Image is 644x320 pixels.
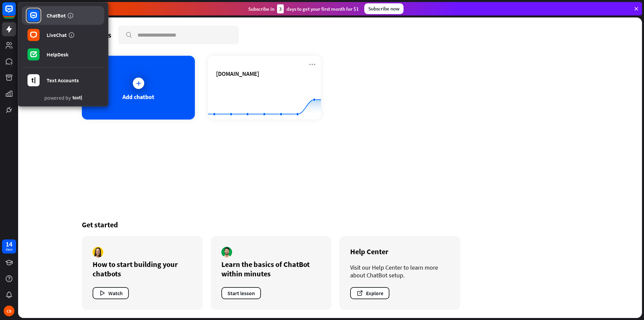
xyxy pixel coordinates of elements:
[2,239,16,254] a: 14 days
[122,93,154,101] div: Add chatbot
[221,287,261,299] button: Start lesson
[364,3,404,14] div: Subscribe now
[277,4,284,13] div: 3
[93,247,103,258] img: author
[6,247,12,252] div: days
[350,264,449,279] div: Visit our Help Center to learn more about ChatBot setup.
[6,241,12,247] div: 14
[82,220,578,229] div: Get started
[221,260,321,278] div: Learn the basics of ChatBot within minutes
[5,3,25,23] button: Open LiveChat chat widget
[248,4,359,13] div: Subscribe in days to get your first month for $1
[4,306,14,316] div: CB
[221,247,232,258] img: author
[350,247,449,256] div: Help Center
[93,287,129,299] button: Watch
[216,70,259,78] span: cameliteboost.com
[93,260,192,278] div: How to start building your chatbots
[350,287,389,299] button: Explore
